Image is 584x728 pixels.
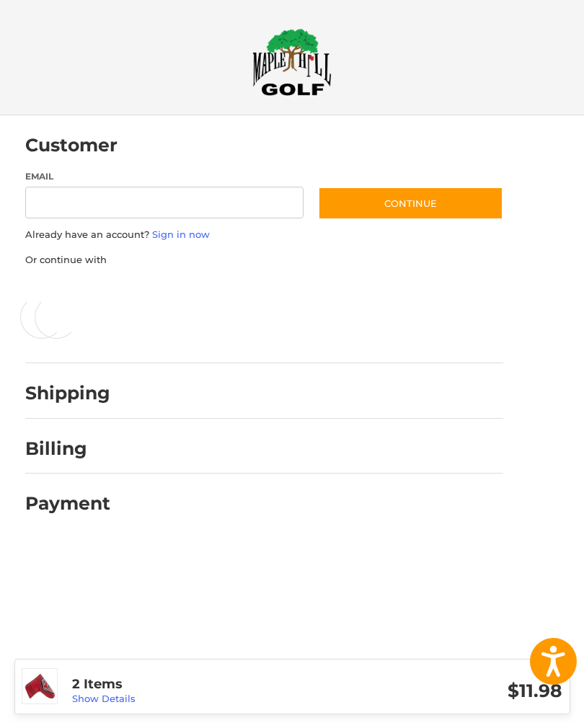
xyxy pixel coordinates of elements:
[25,134,118,156] h2: Customer
[25,382,110,404] h2: Shipping
[252,28,332,96] img: Maple Hill Golf
[25,438,110,460] h2: Billing
[72,693,136,704] a: Show Details
[72,676,317,693] h3: 2 Items
[152,228,210,240] a: Sign in now
[25,228,503,242] p: Already have an account?
[25,492,110,515] h2: Payment
[25,253,503,267] p: Or continue with
[22,669,57,703] img: Bettinardi Putter Headcovers - Studio Stock & Inovai
[25,170,304,183] label: Email
[318,187,503,220] button: Continue
[317,680,562,702] h3: $11.98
